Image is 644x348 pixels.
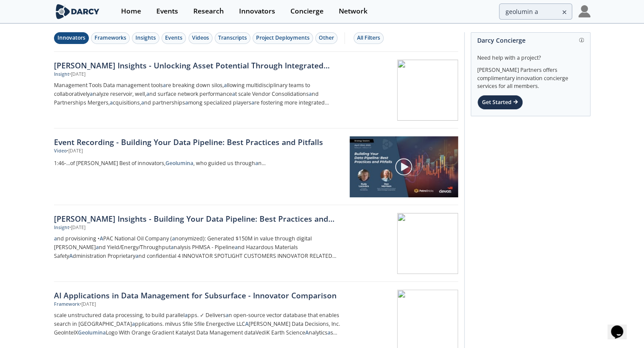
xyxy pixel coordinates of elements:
[499,3,572,20] input: Advanced Search
[189,32,212,44] button: Videos
[290,8,324,15] div: Concierge
[193,8,224,15] div: Research
[319,34,334,42] div: Other
[251,99,254,106] strong: a
[54,224,69,231] div: Insight
[578,5,590,17] img: Profile
[54,301,80,308] div: Framework
[96,243,99,251] strong: a
[327,329,330,336] strong: a
[135,34,156,42] div: Insights
[54,4,101,19] img: logo-wide.svg
[69,224,85,231] div: • [DATE]
[54,136,344,148] a: Event Recording - Building Your Data Pipeline: Best Practices and Pitfalls
[607,313,635,339] iframe: chat widget
[141,99,144,106] strong: a
[477,62,584,91] div: [PERSON_NAME] Partners offers complimentary innovation concierge services for all members.
[54,81,342,107] p: Management Tools Data management tools re breaking down silos, llowing multidisciplinary teams to...
[54,234,342,260] p: nd provisioning • PAC National Oil Company ( nonymized): Generated $150M in value through digital...
[185,99,188,106] strong: a
[54,235,57,242] strong: a
[224,81,227,89] strong: a
[232,90,235,98] strong: a
[54,213,342,224] div: [PERSON_NAME] Insights - Building Your Data Pipeline: Best Practices and Pitfalls
[132,320,135,328] strong: a
[67,148,83,155] div: • [DATE]
[477,33,584,48] div: Darcy Concierge
[90,90,93,98] strong: a
[94,34,126,42] div: Frameworks
[132,32,159,44] button: Insights
[339,8,368,15] div: Network
[54,311,342,337] p: scale unstructured data processing, to build parallel pps. ✓ Delivers n open-source vector databa...
[78,329,106,336] strong: Geolumina
[54,205,458,282] a: [PERSON_NAME] Insights - Building Your Data Pipeline: Best Practices and Pitfalls Insight •[DATE]...
[172,235,175,242] strong: a
[239,8,275,15] div: Innovators
[315,32,337,44] button: Other
[54,290,342,301] div: AI Applications in Data Management for Subsurface - Innovator Comparison
[54,60,342,71] div: [PERSON_NAME] Insights - Unlocking Asset Potential Through Integrated Platforms
[146,90,149,98] strong: a
[226,311,229,319] strong: a
[394,158,413,176] img: play-chapters-gray.svg
[165,159,193,167] strong: Geolumina
[156,8,178,15] div: Events
[54,52,458,128] a: [PERSON_NAME] Insights - Unlocking Asset Potential Through Integrated Platforms Insight •[DATE] M...
[91,32,130,44] button: Frameworks
[110,99,113,106] strong: a
[255,159,258,167] strong: a
[54,148,67,155] div: Video
[80,301,96,308] div: • [DATE]
[54,32,89,44] button: Innovators
[477,48,584,62] div: Need help with a project?
[305,329,309,336] strong: A
[245,320,249,328] strong: A
[579,38,584,43] img: information.svg
[354,32,384,44] button: All Filters
[121,8,141,15] div: Home
[57,34,85,42] div: Innovators
[256,34,310,42] div: Project Deployments
[477,95,523,110] div: Get Started
[69,71,85,78] div: • [DATE]
[218,34,247,42] div: Transcripts
[309,90,312,98] strong: a
[235,243,238,251] strong: a
[135,252,138,260] strong: a
[253,32,313,44] button: Project Deployments
[69,252,73,260] strong: A
[185,311,188,319] strong: a
[215,32,250,44] button: Transcripts
[171,243,174,251] strong: a
[54,158,344,169] a: 1:46-...of [PERSON_NAME] Best of innovators,Geolumina, who guided us throughan...
[192,34,209,42] div: Videos
[162,32,186,44] button: Events
[54,71,69,78] div: Insight
[357,34,380,42] div: All Filters
[163,81,166,89] strong: a
[165,34,182,42] div: Events
[100,235,103,242] strong: A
